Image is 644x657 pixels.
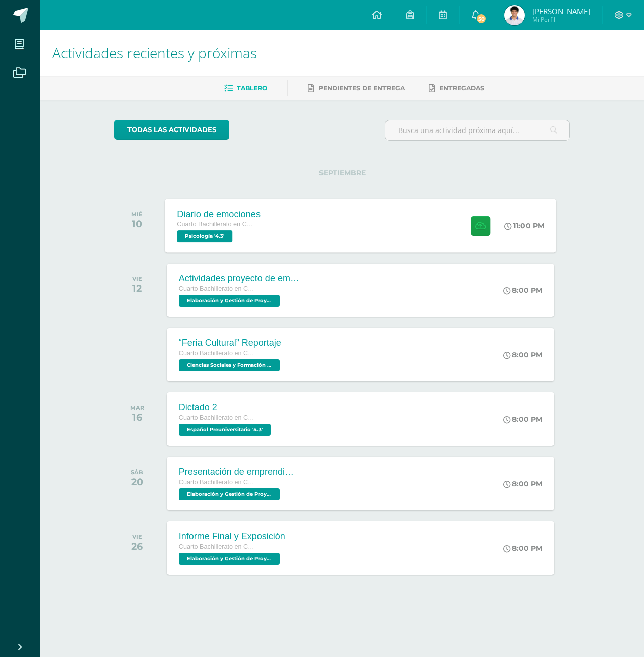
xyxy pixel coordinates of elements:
[131,218,143,230] div: 10
[179,553,280,565] span: Elaboración y Gestión de Proyectos '4.3'
[52,43,257,62] span: Actividades recientes y próximas
[532,6,590,16] span: [PERSON_NAME]
[179,338,282,348] div: “Feria Cultural” Reportaje
[318,84,405,92] span: Pendientes de entrega
[179,543,254,550] span: Cuarto Bachillerato en Ciencias y Letras
[303,168,382,177] span: SEPTIEMBRE
[385,120,570,140] input: Busca una actividad próxima aquí...
[503,350,542,359] div: 8:00 PM
[177,221,253,228] span: Cuarto Bachillerato en Ciencias y Letras
[177,209,261,219] div: Diario de emociones
[237,84,267,92] span: Tablero
[179,285,254,292] span: Cuarto Bachillerato en Ciencias y Letras
[179,402,273,413] div: Dictado 2
[504,5,525,25] img: e34fe889f9f9f3c52ef9ad4c84785275.png
[131,469,143,476] div: SÁB
[179,531,285,542] div: Informe Final y Exposición
[429,80,484,96] a: Entregadas
[114,120,229,140] a: todas las Actividades
[132,282,142,294] div: 12
[179,414,254,421] span: Cuarto Bachillerato en Ciencias y Letras
[177,230,232,242] span: Psicología '4.3'
[503,415,542,424] div: 8:00 PM
[179,424,271,436] span: Español Preuniversitario '4.3'
[132,275,142,282] div: VIE
[131,211,143,218] div: MIÉ
[179,350,254,357] span: Cuarto Bachillerato en Ciencias y Letras
[532,15,590,24] span: Mi Perfil
[179,359,280,371] span: Ciencias Sociales y Formación Ciudadana 4 '4.3'
[504,221,544,230] div: 11:00 PM
[476,13,487,24] span: 50
[503,479,542,488] div: 8:00 PM
[179,479,254,486] span: Cuarto Bachillerato en Ciencias y Letras
[179,467,300,477] div: Presentación de emprendimientos
[308,80,405,96] a: Pendientes de entrega
[439,84,484,92] span: Entregadas
[131,476,143,488] div: 20
[131,533,143,540] div: VIE
[224,80,267,96] a: Tablero
[131,540,143,552] div: 26
[179,488,280,500] span: Elaboración y Gestión de Proyectos '4.3'
[503,544,542,553] div: 8:00 PM
[130,404,144,411] div: MAR
[503,286,542,295] div: 8:00 PM
[179,295,280,307] span: Elaboración y Gestión de Proyectos '4.3'
[179,273,300,284] div: Actividades proyecto de emprendimiento
[130,411,144,423] div: 16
